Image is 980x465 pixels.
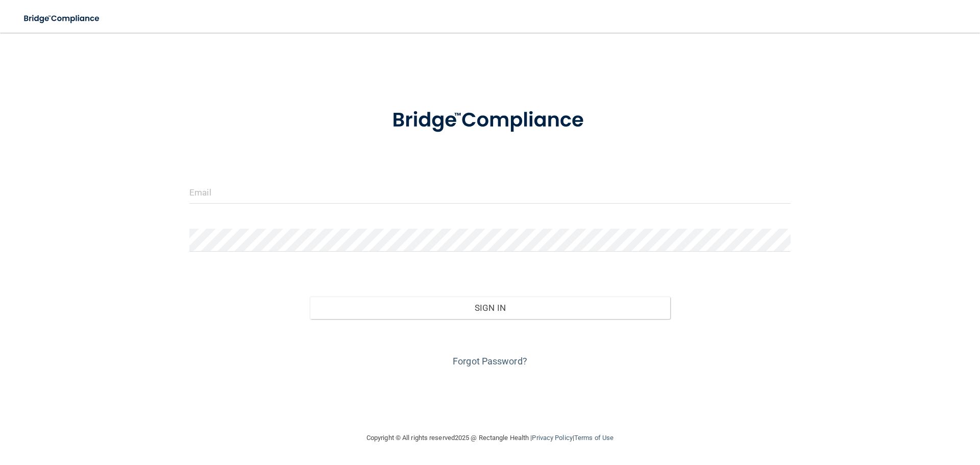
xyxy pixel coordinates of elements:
[189,181,791,204] input: Email
[371,94,609,147] img: bridge_compliance_login_screen.278c3ca4.svg
[15,8,109,29] img: bridge_compliance_login_screen.278c3ca4.svg
[453,356,527,366] a: Forgot Password?
[310,297,671,319] button: Sign In
[304,422,676,454] div: Copyright © All rights reserved 2025 @ Rectangle Health | |
[532,434,572,442] a: Privacy Policy
[574,434,614,442] a: Terms of Use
